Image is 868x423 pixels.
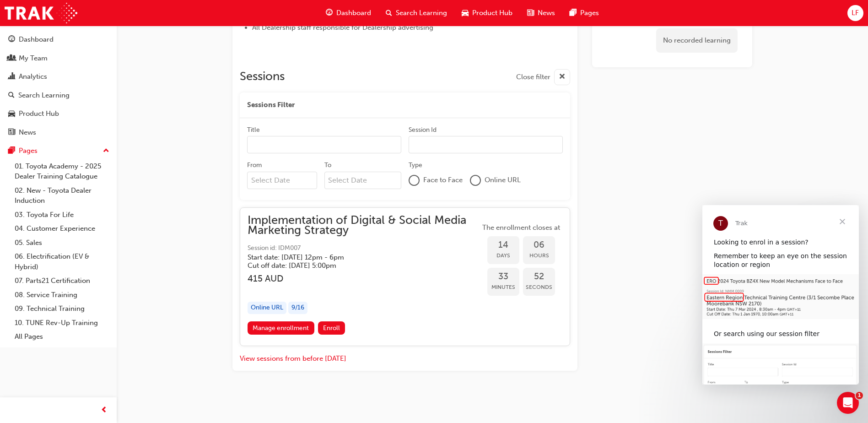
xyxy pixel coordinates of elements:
div: Pages [19,146,38,156]
div: To [324,161,331,170]
span: 14 [487,240,519,250]
div: 9 / 16 [288,302,307,314]
span: chart-icon [8,73,15,81]
a: 07. Parts21 Certification [11,274,113,288]
span: car-icon [462,7,469,19]
div: My Team [19,53,48,64]
div: News [19,127,36,138]
span: guage-icon [326,7,333,19]
span: 52 [523,271,555,282]
button: DashboardMy TeamAnalyticsSearch LearningProduct HubNews [4,29,113,142]
span: All Dealership staff responsible for Dealership advertising [252,23,433,32]
span: Pages [580,8,599,18]
span: guage-icon [8,36,15,44]
div: Title [247,125,260,135]
button: Pages [4,142,113,159]
button: LF [847,5,863,21]
div: Product Hub [19,108,59,119]
button: Close filter [516,69,570,85]
span: 1 [856,392,863,399]
div: Analytics [19,71,47,82]
a: Search Learning [4,87,113,104]
img: Trak [5,3,77,23]
span: Online URL [485,175,521,185]
a: 08. Service Training [11,288,113,302]
a: 01. Toyota Academy - 2025 Dealer Training Catalogue [11,159,113,184]
input: From [247,172,317,189]
span: Hours [523,250,555,261]
span: news-icon [527,7,534,19]
div: No recorded learning [656,28,738,53]
a: Dashboard [4,31,113,48]
iframe: Intercom live chat message [702,205,859,385]
div: Type [409,161,422,170]
span: 33 [487,271,519,282]
input: To [324,172,402,189]
span: search-icon [8,92,15,100]
a: Analytics [4,68,113,85]
h3: 415 AUD [248,273,480,284]
span: Session id: IDM007 [248,243,480,254]
a: All Pages [11,330,113,344]
a: 05. Sales [11,236,113,250]
a: 02. New - Toyota Dealer Induction [11,184,113,208]
iframe: Intercom live chat [837,392,859,414]
span: LF [852,8,859,18]
span: News [538,8,555,18]
span: car-icon [8,110,15,118]
span: Days [487,250,519,261]
h5: Cut off date: [DATE] 5:00pm [248,261,465,270]
a: Product Hub [4,105,113,122]
a: 03. Toyota For Life [11,208,113,222]
span: Seconds [523,282,555,293]
div: From [247,161,262,170]
span: Face to Face [423,175,463,185]
h5: Start date: [DATE] 12pm - 6pm [248,253,465,261]
span: pages-icon [570,7,577,19]
a: 10. TUNE Rev-Up Training [11,316,113,330]
h2: Sessions [240,69,285,85]
a: pages-iconPages [562,4,606,22]
a: 04. Customer Experience [11,222,113,236]
span: Sessions Filter [247,100,295,110]
a: car-iconProduct Hub [454,4,520,22]
button: View sessions from before [DATE] [240,353,346,364]
a: Manage enrollment [248,321,314,335]
span: Implementation of Digital & Social Media Marketing Strategy [248,215,480,236]
span: 06 [523,240,555,250]
span: Product Hub [472,8,512,18]
span: The enrollment closes at [480,222,562,233]
button: Enroll [318,321,345,335]
span: up-icon [103,145,109,157]
div: Online URL [248,302,286,314]
span: news-icon [8,129,15,137]
span: pages-icon [8,147,15,155]
a: search-iconSearch Learning [378,4,454,22]
a: 09. Technical Training [11,302,113,316]
span: search-icon [386,7,392,19]
span: people-icon [8,54,15,63]
span: Search Learning [396,8,447,18]
div: Search Learning [18,90,70,101]
span: prev-icon [101,405,108,416]
button: Implementation of Digital & Social Media Marketing StrategySession id: IDM007Start date: [DATE] 1... [248,215,562,338]
div: Dashboard [19,34,54,45]
a: news-iconNews [520,4,562,22]
a: 06. Electrification (EV & Hybrid) [11,249,113,274]
a: News [4,124,113,141]
span: Enroll [323,324,340,332]
input: Title [247,136,401,153]
div: Session Id [409,125,437,135]
span: Minutes [487,282,519,293]
span: cross-icon [559,71,566,83]
a: My Team [4,50,113,67]
input: Session Id [409,136,563,153]
span: Close filter [516,72,550,82]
